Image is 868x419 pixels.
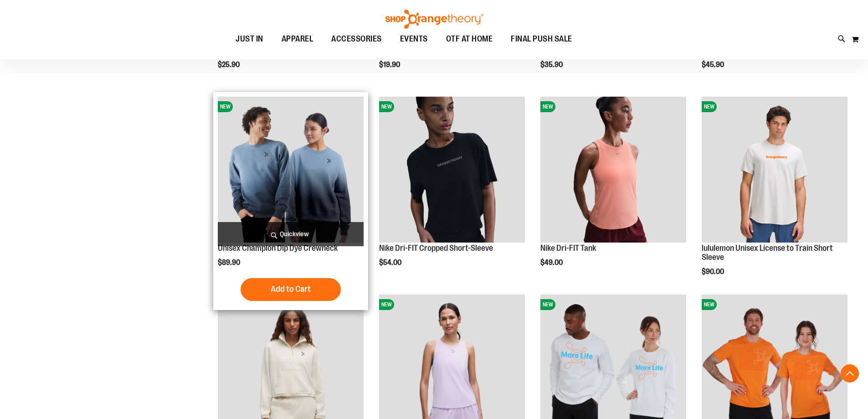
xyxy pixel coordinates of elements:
span: NEW [379,101,394,112]
img: Unisex Champion Dip Dye Crewneck [218,97,364,243]
a: Quickview [218,222,364,246]
a: Nike Dri-FIT Cropped Short-SleeveNEW [379,97,525,244]
span: $25.90 [218,61,241,69]
a: EVENTS [391,29,437,50]
span: FINAL PUSH SALE [511,29,572,49]
a: APPAREL [272,29,323,50]
span: $54.00 [379,259,403,267]
span: OTF AT HOME [446,29,493,49]
a: ACCESSORIES [322,29,391,50]
span: NEW [540,299,555,310]
div: product [536,92,691,290]
a: lululemon Unisex License to Train Short Sleeve [702,243,833,262]
a: Nike Dri-FIT Tank [540,243,596,253]
div: product [213,92,368,310]
a: Nike Dri-FIT TankNEW [540,97,686,244]
span: NEW [379,299,394,310]
img: lululemon Unisex License to Train Short Sleeve [702,97,847,243]
span: APPAREL [282,29,313,49]
a: Unisex Champion Dip Dye CrewneckNEW [218,97,364,244]
span: NEW [540,101,555,112]
div: product [697,92,852,299]
a: Nike Dri-FIT Cropped Short-Sleeve [379,243,493,253]
span: JUST IN [236,29,263,49]
div: product [375,92,529,290]
button: Add to Cart [241,278,341,301]
a: FINAL PUSH SALE [502,29,581,50]
span: $90.00 [702,268,725,276]
span: NEW [702,299,717,310]
a: OTF AT HOME [437,29,502,50]
span: NEW [218,101,233,112]
span: $89.90 [218,259,241,267]
a: JUST IN [226,29,272,49]
span: $49.00 [540,259,564,267]
a: Unisex Champion Dip Dye Crewneck [218,243,338,253]
img: Nike Dri-FIT Cropped Short-Sleeve [379,97,525,243]
span: NEW [702,101,717,112]
span: Add to Cart [271,284,311,294]
button: Back To Top [841,364,859,383]
img: Nike Dri-FIT Tank [540,97,686,243]
a: lululemon Unisex License to Train Short SleeveNEW [702,97,847,244]
span: ACCESSORIES [331,29,382,49]
span: $19.90 [379,61,401,69]
span: $35.90 [540,61,564,69]
img: Shop Orangetheory [384,10,484,29]
span: $45.90 [702,61,725,69]
span: EVENTS [400,29,428,49]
